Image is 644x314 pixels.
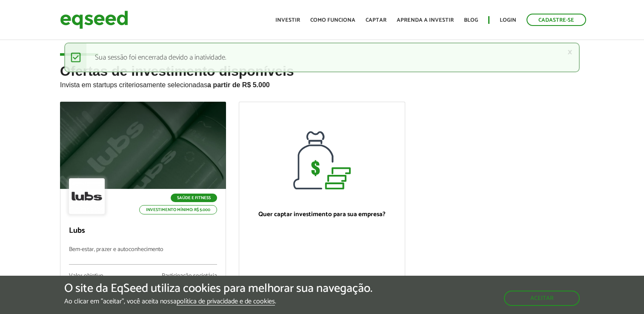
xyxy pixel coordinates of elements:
[171,194,217,202] p: Saúde e Fitness
[177,298,275,305] a: política de privacidade e de cookies
[527,14,586,26] a: Cadastre-se
[60,9,128,31] img: EqSeed
[248,211,396,218] p: Quer captar investimento para sua empresa?
[275,17,300,23] a: Investir
[60,79,584,89] p: Invista em startups criteriosamente selecionadas
[310,17,355,23] a: Como funciona
[397,17,454,23] a: Aprenda a investir
[64,282,372,295] h5: O site da EqSeed utiliza cookies para melhorar sua navegação.
[69,226,217,236] p: Lubs
[207,81,270,88] strong: a partir de R$ 5.000
[69,246,217,265] p: Bem-estar, prazer e autoconhecimento
[366,17,386,23] a: Captar
[69,273,108,279] div: Valor objetivo
[60,64,584,102] h2: Ofertas de investimento disponíveis
[500,17,516,23] a: Login
[464,17,478,23] a: Blog
[64,297,372,305] p: Ao clicar em "aceitar", você aceita nossa .
[64,43,579,72] div: Sua sessão foi encerrada devido a inatividade.
[139,205,217,214] p: Investimento mínimo: R$ 5.000
[504,291,580,306] button: Aceitar
[162,273,217,279] div: Participação societária
[567,48,572,57] a: ×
